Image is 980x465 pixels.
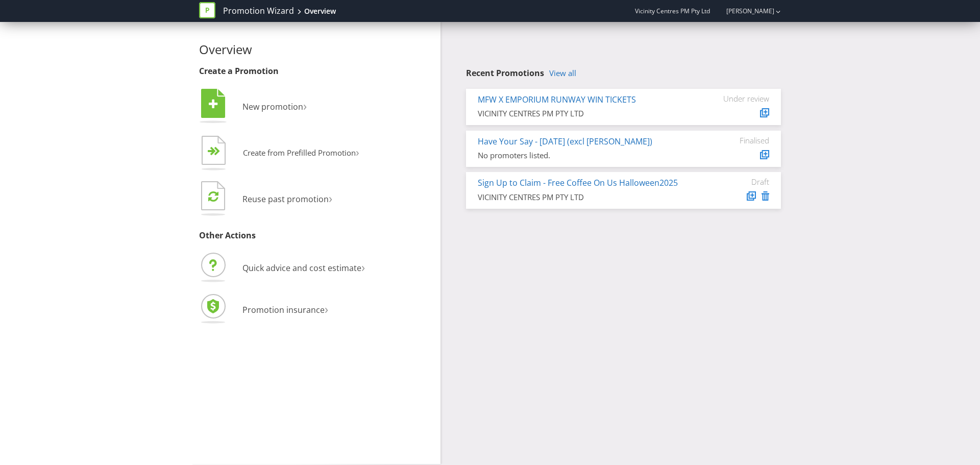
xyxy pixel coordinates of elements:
[361,258,365,275] span: ›
[466,67,544,79] span: Recent Promotions
[325,300,328,317] span: ›
[478,177,678,188] a: Sign Up to Claim - Free Coffee On Us Halloween2025
[478,108,693,119] div: VICINITY CENTRES PM PTY LTD
[478,192,693,203] div: VICINITY CENTRES PM PTY LTD
[199,67,433,76] h3: Create a Promotion
[242,101,303,112] span: New promotion
[635,7,710,15] span: Vicinity Centres PM Pty Ltd
[199,262,365,274] a: Quick advice and cost estimate›
[329,189,332,206] span: ›
[199,304,328,315] a: Promotion insurance›
[304,6,336,16] div: Overview
[708,136,769,145] div: Finalised
[199,231,433,240] h3: Other Actions
[478,136,652,147] a: Have Your Say - [DATE] (excl [PERSON_NAME])
[303,97,307,114] span: ›
[708,94,769,103] div: Under review
[214,146,220,156] tspan: 
[242,193,329,205] span: Reuse past promotion
[243,148,356,158] span: Create from Prefilled Promotion
[208,190,218,202] tspan: 
[223,5,294,17] a: Promotion Wizard
[199,133,360,174] button: Create from Prefilled Promotion›
[549,69,576,78] a: View all
[209,99,218,110] tspan: 
[242,304,325,315] span: Promotion insurance
[199,43,433,56] h2: Overview
[708,177,769,186] div: Draft
[242,262,361,274] span: Quick advice and cost estimate
[478,150,693,161] div: No promoters listed.
[356,144,359,160] span: ›
[478,94,636,105] a: MFW X EMPORIUM RUNWAY WIN TICKETS
[716,7,774,15] a: [PERSON_NAME]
